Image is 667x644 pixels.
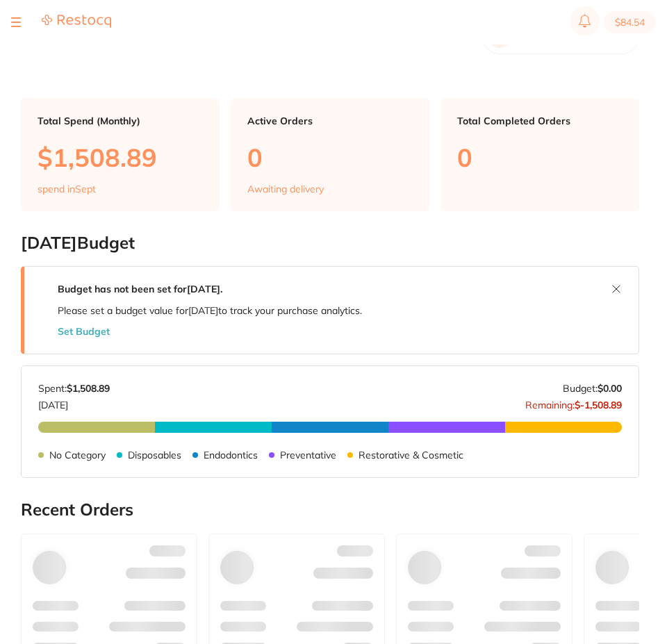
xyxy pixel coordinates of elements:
p: Restorative & Cosmetic [359,449,463,461]
a: Total Spend (Monthly)$1,508.89spend inSept [21,99,220,211]
p: spend in Sept [38,183,96,195]
p: Total Completed Orders [457,115,623,126]
p: Preventative [280,449,336,461]
a: Restocq Logo [42,14,111,31]
p: Awaiting delivery [247,183,324,195]
p: Budget: [563,383,622,394]
strong: $0.00 [598,382,622,395]
a: Total Completed Orders0 [440,99,639,211]
p: [DATE] [38,394,110,411]
img: Restocq Logo [42,14,111,28]
button: Set Budget [58,326,110,337]
strong: Budget has not been set for [DATE] . [58,283,222,295]
strong: $-1,508.89 [575,399,622,411]
p: 0 [457,143,623,172]
p: Endodontics [204,449,258,461]
p: Active Orders [247,115,413,126]
p: Please set a budget value for [DATE] to track your purchase analytics. [58,305,362,316]
h2: [DATE] Budget [21,233,639,253]
a: Active Orders0Awaiting delivery [231,99,429,211]
p: Disposables [128,449,181,461]
p: Remaining: [525,394,622,411]
p: $1,508.89 [38,143,203,172]
p: No Category [49,449,106,461]
p: 0 [247,143,413,172]
p: Spent: [38,383,110,394]
button: $84.54 [604,11,656,33]
strong: $1,508.89 [67,382,110,395]
h2: Recent Orders [21,500,639,520]
h2: Dashboard [21,27,109,47]
p: Total Spend (Monthly) [38,115,203,126]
